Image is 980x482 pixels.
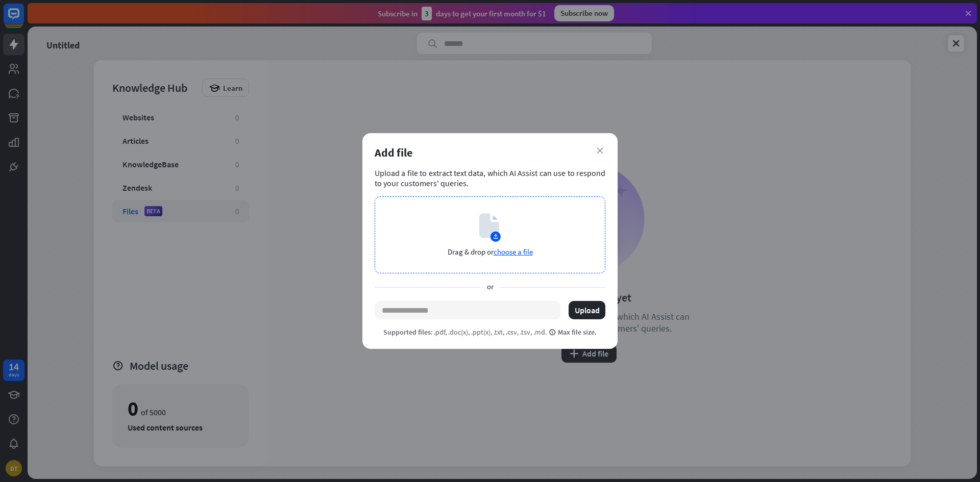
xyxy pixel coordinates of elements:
button: Open LiveChat chat widget [8,4,39,35]
span: Max file size. [549,327,597,337]
button: Upload [569,301,605,319]
span: choose a file [494,247,533,257]
p: : .pdf, .doc(x), .ppt(x), .txt, .csv, .tsv, .md. [383,327,597,337]
i: close [597,147,603,154]
span: or [481,282,500,293]
div: Add file [375,145,605,160]
p: Drag & drop or [448,247,533,257]
span: Supported files [383,327,431,337]
div: Upload a file to extract text data, which AI Assist can use to respond to your customers' queries. [375,168,605,188]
